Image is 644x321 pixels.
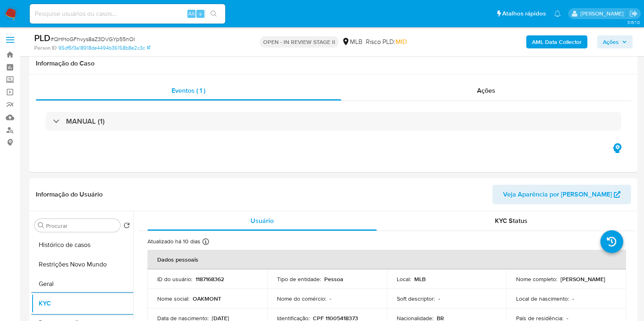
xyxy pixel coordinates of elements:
button: Restrições Novo Mundo [31,255,133,274]
p: - [330,295,331,302]
span: Risco PLD: [366,37,407,46]
th: Dados pessoais [147,250,626,269]
h1: Informação do Usuário [36,190,103,199]
p: OPEN - IN REVIEW STAGE II [260,36,338,48]
span: s [199,10,202,17]
button: Histórico de casos [31,235,133,255]
b: AML Data Collector [532,35,582,48]
p: Atualizado há 10 dias [147,238,200,245]
h3: MANUAL (1) [66,117,105,126]
span: # QHHoGFhvys8aZ3DVGYp55nOI [51,35,135,43]
p: ID do usuário : [157,275,192,283]
div: MLB [342,37,363,46]
p: Soft descriptor : [397,295,435,302]
button: Ações [597,35,633,48]
button: search-icon [205,8,222,20]
a: Sair [629,9,638,18]
a: 95df5f3a18918de4494b36158b8e2c3c [58,44,150,52]
span: MID [396,37,407,46]
a: Notificações [554,10,561,17]
button: Geral [31,274,133,294]
p: MLB [414,275,426,283]
p: Nome do comércio : [277,295,326,302]
span: Atalhos rápidos [502,9,546,18]
p: 1187168362 [196,275,224,283]
p: - [572,295,574,302]
input: Pesquise usuários ou casos... [30,9,225,19]
span: Ações [603,35,619,48]
span: KYC Status [495,216,528,225]
p: Tipo de entidade : [277,275,321,283]
p: danilo.toledo@mercadolivre.com [580,10,626,17]
span: Alt [188,10,195,17]
div: MANUAL (1) [46,112,621,131]
p: Nome social : [157,295,189,302]
span: Eventos ( 1 ) [171,86,205,95]
p: Local : [397,275,411,283]
button: Procurar [38,222,44,229]
p: Pessoa [324,275,343,283]
p: Nome completo : [516,275,557,283]
span: Ações [477,86,495,95]
h1: Informação do Caso [36,59,631,68]
button: Retornar ao pedido padrão [123,222,130,231]
b: Person ID [34,44,57,52]
p: Local de nascimento : [516,295,569,302]
input: Procurar [46,222,117,229]
button: Veja Aparência por [PERSON_NAME] [492,185,631,204]
p: [PERSON_NAME] [560,275,605,283]
b: PLD [34,31,51,44]
p: OAKMONT [193,295,221,302]
button: AML Data Collector [526,35,587,48]
button: KYC [31,294,133,313]
span: Usuário [251,216,274,225]
span: Veja Aparência por [PERSON_NAME] [503,185,612,204]
p: - [438,295,440,302]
